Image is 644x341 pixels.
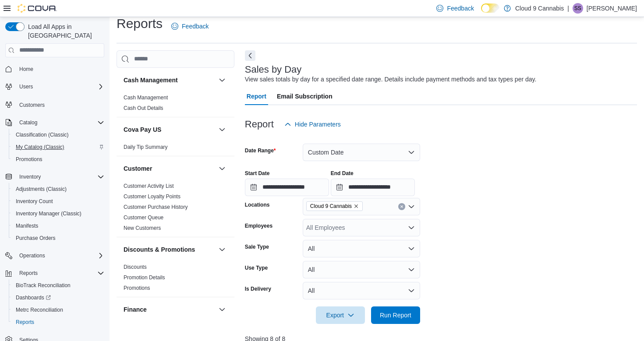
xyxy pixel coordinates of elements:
[217,124,227,135] button: Cova Pay US
[245,179,329,196] input: Press the down key to open a popover containing a calendar.
[408,224,415,231] button: Open list of options
[303,261,420,278] button: All
[2,98,108,111] button: Customers
[12,280,104,291] span: BioTrack Reconciliation
[245,285,271,292] label: Is Delivery
[245,264,268,271] label: Use Type
[12,208,104,219] span: Inventory Manager (Classic)
[16,268,104,278] span: Reports
[281,116,344,133] button: Hide Parameters
[16,100,48,110] a: Customers
[19,83,33,90] span: Users
[481,13,481,13] span: Dark Mode
[124,105,163,111] a: Cash Out Details
[16,306,63,313] span: Metrc Reconciliation
[12,292,104,303] span: Dashboards
[303,144,420,161] button: Custom Date
[12,142,104,152] span: My Catalog (Classic)
[12,305,67,315] a: Metrc Reconciliation
[16,282,71,289] span: BioTrack Reconciliation
[124,225,161,231] a: New Customers
[25,22,104,40] span: Load All Apps in [GEOGRAPHIC_DATA]
[16,144,64,151] span: My Catalog (Classic)
[12,292,54,303] a: Dashboards
[16,198,53,205] span: Inventory Count
[245,147,276,154] label: Date Range
[117,15,163,32] h1: Reports
[573,3,583,14] div: Sarbjot Singh
[245,170,270,177] label: Start Date
[2,81,108,93] button: Users
[16,81,36,92] button: Users
[321,306,360,324] span: Export
[587,3,637,14] p: [PERSON_NAME]
[12,317,104,327] span: Reports
[124,76,215,84] button: Cash Management
[16,131,69,138] span: Classification (Classic)
[124,245,215,254] button: Discounts & Promotions
[124,285,150,291] a: Promotions
[12,280,74,291] a: BioTrack Reconciliation
[2,267,108,279] button: Reports
[12,184,104,194] span: Adjustments (Classic)
[217,304,227,315] button: Finance
[12,130,72,140] a: Classification (Classic)
[124,125,215,134] button: Cova Pay US
[9,316,108,328] button: Reports
[19,66,33,73] span: Home
[245,243,269,250] label: Sale Type
[16,63,104,74] span: Home
[124,245,195,254] h3: Discounts & Promotions
[217,163,227,174] button: Customer
[12,221,42,231] a: Manifests
[371,306,420,324] button: Run Report
[12,184,70,194] a: Adjustments (Classic)
[2,250,108,262] button: Operations
[245,222,272,229] label: Employees
[168,18,212,35] a: Feedback
[16,294,51,301] span: Dashboards
[16,156,42,163] span: Promotions
[331,179,415,196] input: Press the down key to open a popover containing a calendar.
[9,183,108,195] button: Adjustments (Classic)
[16,172,44,182] button: Inventory
[245,75,537,84] div: View sales totals by day for a specified date range. Details include payment methods and tax type...
[124,214,163,221] a: Customer Queue
[247,88,266,105] span: Report
[354,204,359,209] button: Remove Cloud 9 Cannabis from selection in this group
[16,117,41,128] button: Catalog
[16,250,104,261] span: Operations
[303,240,420,257] button: All
[16,186,67,193] span: Adjustments (Classic)
[19,102,45,109] span: Customers
[12,196,104,207] span: Inventory Count
[12,208,85,219] a: Inventory Manager (Classic)
[124,125,161,134] h3: Cova Pay US
[408,203,415,210] button: Open list of options
[9,207,108,220] button: Inventory Manager (Classic)
[12,154,46,165] a: Promotions
[9,141,108,153] button: My Catalog (Classic)
[380,311,411,320] span: Run Report
[277,88,333,105] span: Email Subscription
[124,76,178,84] h3: Cash Management
[124,274,165,281] a: Promotion Details
[16,210,81,217] span: Inventory Manager (Classic)
[481,4,499,13] input: Dark Mode
[16,99,104,110] span: Customers
[217,244,227,255] button: Discounts & Promotions
[310,202,352,211] span: Cloud 9 Cannabis
[16,250,49,261] button: Operations
[124,305,147,314] h3: Finance
[19,173,41,180] span: Inventory
[217,75,227,85] button: Cash Management
[9,153,108,165] button: Promotions
[124,204,188,210] a: Customer Purchase History
[245,50,255,61] button: Next
[567,3,569,14] p: |
[124,193,180,200] a: Customer Loyalty Points
[16,268,41,278] button: Reports
[12,233,104,243] span: Purchase Orders
[9,292,108,304] a: Dashboards
[117,142,234,156] div: Cova Pay US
